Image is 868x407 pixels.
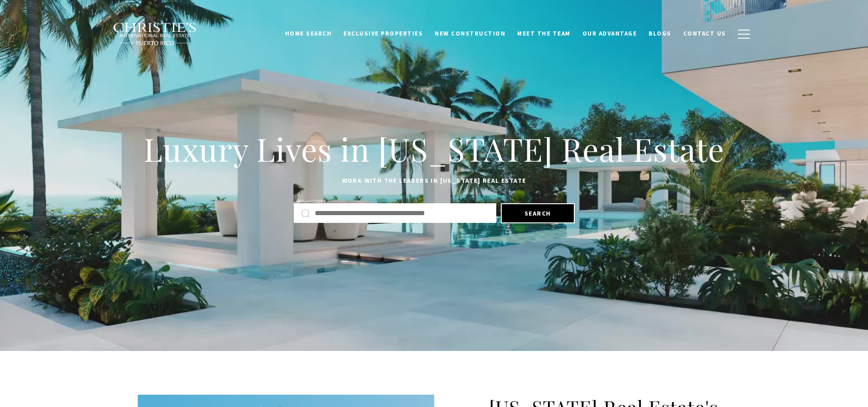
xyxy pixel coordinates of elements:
a: Home Search [279,25,338,42]
p: Work with the leaders in [US_STATE] Real Estate [138,175,731,186]
button: Search [501,203,575,223]
a: New Construction [429,25,511,42]
a: Our Advantage [577,25,643,42]
a: Blogs [643,25,677,42]
a: Exclusive Properties [338,25,429,42]
a: Meet the Team [511,25,577,42]
h1: Luxury Lives in [US_STATE] Real Estate [138,129,731,169]
span: Exclusive Properties [343,30,423,37]
span: Blogs [649,30,671,37]
span: New Construction [435,30,505,37]
span: Our Advantage [582,30,637,37]
img: Christie's International Real Estate black text logo [113,22,198,46]
span: Contact Us [683,30,726,37]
